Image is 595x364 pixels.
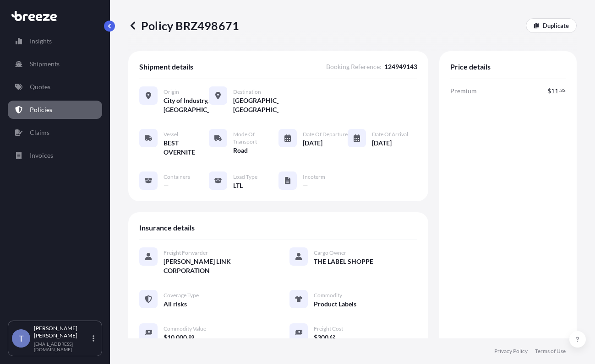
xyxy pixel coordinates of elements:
span: 300 [317,334,328,341]
span: Commodity Value [164,325,206,332]
span: Containers [164,173,190,181]
span: Date of Arrival [372,131,408,138]
a: Claims [8,123,102,142]
span: [DATE] [303,139,322,148]
span: Freight Cost [314,325,343,332]
span: [GEOGRAPHIC_DATA], [GEOGRAPHIC_DATA] [233,96,278,114]
span: 00 [189,335,194,338]
p: Policy BRZ498671 [128,18,239,33]
span: T [19,334,24,343]
a: Shipments [8,55,102,73]
span: All risks [164,300,187,309]
span: [DATE] [372,139,392,148]
span: . [187,335,188,338]
span: , [175,334,176,341]
span: . [559,89,560,92]
span: 10 [167,334,175,341]
span: City of Industry, [GEOGRAPHIC_DATA] [164,96,209,114]
span: Coverage Type [164,292,199,299]
span: $ [314,334,317,341]
span: Destination [233,88,261,96]
span: — [303,181,308,190]
span: Insurance details [139,223,195,232]
a: Duplicate [526,18,577,33]
p: Duplicate [543,21,569,30]
span: $ [547,88,551,94]
p: Insights [30,37,52,46]
span: . [328,335,329,338]
span: 124949143 [384,62,417,71]
p: Shipments [30,59,60,69]
a: Policies [8,101,102,119]
span: 000 [176,334,187,341]
p: Quotes [30,82,50,91]
span: 62 [330,335,335,338]
span: Date of Departure [303,131,348,138]
a: Privacy Policy [494,348,528,355]
span: BEST OVERNITE [164,139,209,157]
span: Incoterm [303,173,325,181]
span: Load Type [233,173,257,181]
a: Terms of Use [535,348,566,355]
span: Road [233,146,248,155]
span: Premium [450,86,477,96]
span: Product Labels [314,300,356,309]
p: [PERSON_NAME] [PERSON_NAME] [34,325,91,339]
span: 11 [551,88,558,94]
span: Freight Forwarder [164,249,208,257]
a: Insights [8,32,102,50]
span: 33 [560,89,566,92]
span: [PERSON_NAME] LINK CORPORATION [164,257,267,275]
span: $ [164,334,167,341]
span: — [164,181,169,190]
span: Origin [164,88,179,96]
a: Invoices [8,146,102,165]
p: [EMAIL_ADDRESS][DOMAIN_NAME] [34,341,91,352]
p: Claims [30,128,49,137]
p: Policies [30,105,52,114]
span: Price details [450,62,491,71]
span: Commodity [314,292,342,299]
span: THE LABEL SHOPPE [314,257,373,266]
span: Booking Reference : [326,62,382,71]
span: Shipment details [139,62,193,71]
span: Cargo Owner [314,249,346,257]
span: Mode of Transport [233,131,278,145]
span: LTL [233,181,243,190]
p: Invoices [30,151,53,160]
span: Vessel [164,131,178,138]
a: Quotes [8,78,102,96]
